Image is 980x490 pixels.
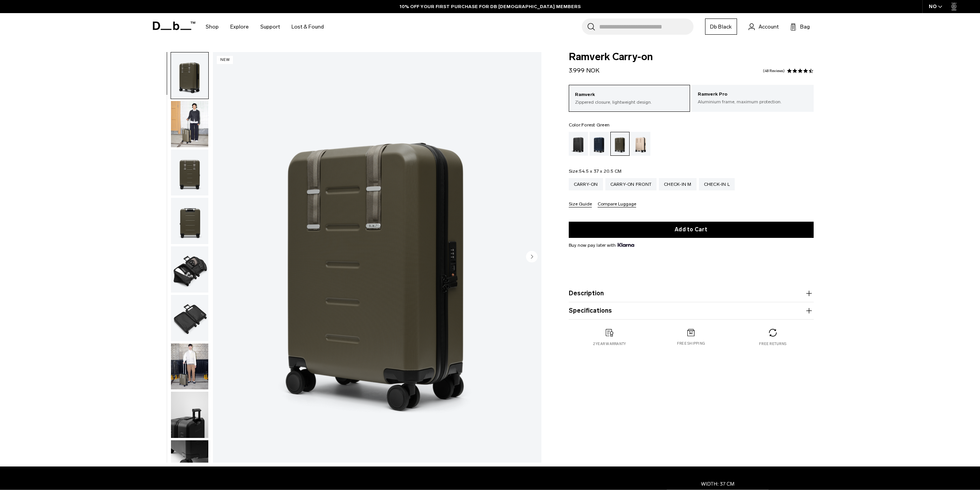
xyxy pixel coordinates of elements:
[569,52,814,62] span: Ramverk Carry-on
[171,101,208,147] img: Ramverk Carry-on Forest Green
[610,132,630,156] a: Forest Green
[206,13,219,40] a: Shop
[581,122,610,128] span: Forest Green
[569,178,603,190] a: Carry-on
[217,56,233,64] p: New
[213,52,541,463] img: Ramverk Carry-on Forest Green
[759,23,779,31] span: Account
[291,13,324,40] a: Lost & Found
[171,343,209,390] button: Ramverk Carry-on Forest Green
[171,149,209,196] button: Ramverk Carry-on Forest Green
[171,198,208,244] img: Ramverk Carry-on Forest Green
[759,341,786,347] p: Free returns
[569,306,814,315] button: Specifications
[575,99,684,106] p: Zippered closure, lightweight design.
[171,440,208,487] img: Ramverk Carry-on Forest Green
[569,123,610,127] legend: Color:
[790,22,810,31] button: Bag
[171,295,209,342] button: Ramverk Carry-on Forest Green
[171,52,209,99] button: Ramverk Carry-on Forest Green
[171,246,208,293] img: Ramverk Carry-on Forest Green
[569,132,588,156] a: Black Out
[171,392,208,438] img: Ramverk Carry-on Forest Green
[569,169,622,173] legend: Size:
[763,69,785,73] a: 48 reviews
[569,202,592,207] button: Size Guide
[569,222,814,238] button: Add to Cart
[569,289,814,298] button: Description
[526,251,538,264] button: Next slide
[590,132,609,156] a: Blue Hour
[171,295,208,341] img: Ramverk Carry-on Forest Green
[698,98,808,105] p: Aluminium frame, maximum protection.
[171,101,209,148] button: Ramverk Carry-on Forest Green
[749,22,779,31] a: Account
[171,344,208,390] img: Ramverk Carry-on Forest Green
[659,178,697,190] a: Check-in M
[171,197,209,244] button: Ramverk Carry-on Forest Green
[598,202,636,207] button: Compare Luggage
[400,3,581,10] a: 10% OFF YOUR FIRST PURCHASE FOR DB [DEMOGRAPHIC_DATA] MEMBERS
[699,178,735,190] a: Check-in L
[705,19,737,35] a: Db Black
[171,440,209,487] button: Ramverk Carry-on Forest Green
[171,391,209,438] button: Ramverk Carry-on Forest Green
[569,67,600,74] span: 3.999 NOK
[575,91,684,99] p: Ramverk
[569,242,634,249] span: Buy now pay later with
[171,150,208,196] img: Ramverk Carry-on Forest Green
[260,13,280,40] a: Support
[698,91,808,98] p: Ramverk Pro
[593,341,626,347] p: 2 year warranty
[200,13,330,40] nav: Main Navigation
[631,132,650,156] a: Fogbow Beige
[800,23,810,31] span: Bag
[692,85,814,111] a: Ramverk Pro Aluminium frame, maximum protection.
[579,168,622,174] span: 54.5 x 37 x 20.5 CM
[171,246,209,293] button: Ramverk Carry-on Forest Green
[677,341,705,346] p: Free shipping
[171,52,208,99] img: Ramverk Carry-on Forest Green
[230,13,249,40] a: Explore
[618,243,634,247] img: {"height" => 20, "alt" => "Klarna"}
[605,178,657,190] a: Carry-on Front
[213,52,541,463] li: 1 / 11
